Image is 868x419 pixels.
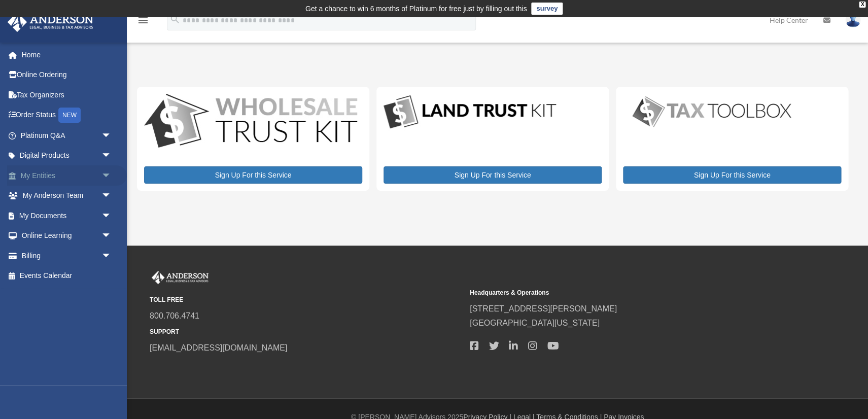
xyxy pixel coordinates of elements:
[150,271,211,284] img: Anderson Advisors Platinum Portal
[470,319,600,327] a: [GEOGRAPHIC_DATA][US_STATE]
[169,14,181,25] i: search
[101,246,122,266] span: arrow_drop_down
[58,108,81,123] div: NEW
[845,13,860,27] img: User Pic
[150,327,463,337] small: SUPPORT
[101,186,122,206] span: arrow_drop_down
[470,304,617,313] a: [STREET_ADDRESS][PERSON_NAME]
[150,311,199,320] a: 800.706.4741
[623,94,801,129] img: taxtoolbox_new-1.webp
[531,3,563,15] a: survey
[7,146,122,166] a: Digital Productsarrow_drop_down
[7,226,127,246] a: Online Learningarrow_drop_down
[470,288,783,298] small: Headquarters & Operations
[137,14,149,26] i: menu
[7,205,127,226] a: My Documentsarrow_drop_down
[101,226,122,247] span: arrow_drop_down
[384,166,602,184] a: Sign Up For this Service
[384,94,556,131] img: LandTrust_lgo-1.jpg
[7,165,127,186] a: My Entitiesarrow_drop_down
[859,2,865,8] div: close
[7,125,127,146] a: Platinum Q&Aarrow_drop_down
[7,266,127,286] a: Events Calendar
[7,45,127,65] a: Home
[144,94,357,150] img: WS-Trust-Kit-lgo-1.jpg
[305,3,527,15] div: Get a chance to win 6 months of Platinum for free just by filling out this
[101,146,122,166] span: arrow_drop_down
[5,12,96,32] img: Anderson Advisors Platinum Portal
[7,186,127,206] a: My Anderson Teamarrow_drop_down
[7,105,127,126] a: Order StatusNEW
[101,125,122,146] span: arrow_drop_down
[150,295,463,305] small: TOLL FREE
[144,166,362,184] a: Sign Up For this Service
[137,18,149,26] a: menu
[7,65,127,85] a: Online Ordering
[7,85,127,105] a: Tax Organizers
[150,343,287,352] a: [EMAIL_ADDRESS][DOMAIN_NAME]
[101,165,122,186] span: arrow_drop_down
[7,246,127,266] a: Billingarrow_drop_down
[623,166,841,184] a: Sign Up For this Service
[101,205,122,226] span: arrow_drop_down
